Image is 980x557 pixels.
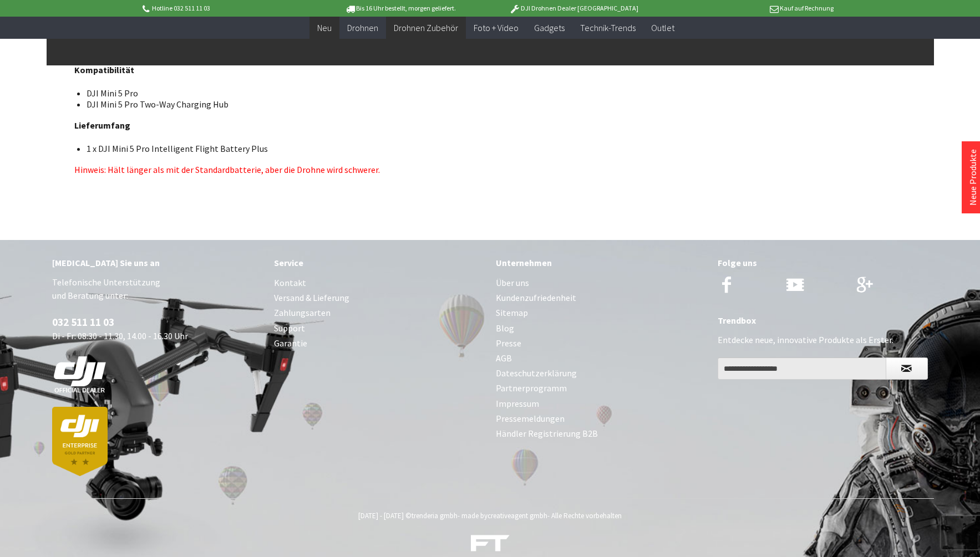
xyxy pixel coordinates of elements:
[347,22,378,33] span: Drohnen
[496,381,707,396] a: Partnerprogramm
[87,88,548,99] li: DJI Mini 5 Pro
[74,64,134,75] strong: Kompatibilität
[412,511,458,520] a: trenderia gmbh
[474,22,519,33] span: Foto + Video
[496,411,707,426] a: Pressemeldungen
[643,17,682,39] a: Outlet
[718,255,928,270] div: Folge uns
[74,164,380,175] span: Hinweis: Hält länger als mit der Standardbatterie, aber die Drohne wird schwerer.
[74,120,130,131] strong: Lieferumfang
[87,99,548,110] li: DJI Mini 5 Pro Two-Way Charging Hub
[526,17,572,39] a: Gadgets
[496,366,707,381] a: Dateschutzerklärung
[496,305,707,320] a: Sitemap
[309,17,339,39] a: Neu
[496,255,707,270] div: Unternehmen
[52,275,263,476] p: Telefonische Unterstützung und Beratung unter: Di - Fr: 08:30 - 11.30, 14.00 - 16.30 Uhr
[274,321,485,336] a: Support
[141,2,314,15] p: Hotline 032 511 11 03
[572,17,643,39] a: Technik-Trends
[466,17,526,39] a: Foto + Video
[394,22,458,33] span: Drohnen Zubehör
[886,357,928,380] button: Newsletter abonnieren
[661,2,834,15] p: Kauf auf Rechnung
[487,2,660,15] p: DJI Drohnen Dealer [GEOGRAPHIC_DATA]
[496,336,707,351] a: Presse
[52,315,114,329] a: 032 511 11 03
[496,351,707,366] a: AGB
[471,536,510,556] a: DJI Drohnen, Trends & Gadgets Shop
[314,2,487,15] p: Bis 16 Uhr bestellt, morgen geliefert.
[718,333,928,346] p: Entdecke neue, innovative Produkte als Erster.
[496,426,707,441] a: Händler Registrierung B2B
[496,321,707,336] a: Blog
[274,290,485,305] a: Versand & Lieferung
[534,22,565,33] span: Gadgets
[317,22,332,33] span: Neu
[496,396,707,411] a: Impressum
[274,275,485,290] a: Kontakt
[471,535,510,552] img: ft-white-trans-footer.png
[52,356,108,394] img: white-dji-schweiz-logo-official_140x140.png
[339,17,386,39] a: Drohnen
[651,22,674,33] span: Outlet
[274,255,485,270] div: Service
[496,275,707,290] a: Über uns
[386,17,466,39] a: Drohnen Zubehör
[718,313,928,328] div: Trendbox
[496,290,707,305] a: Kundenzufriedenheit
[87,143,548,154] li: 1 x DJI Mini 5 Pro Intelligent Flight Battery Plus
[488,511,547,520] a: creativeagent gmbh
[274,336,485,351] a: Garantie
[718,357,886,380] input: Ihre E-Mail Adresse
[967,149,978,206] a: Neue Produkte
[55,511,925,520] div: [DATE] - [DATE] © - made by - Alle Rechte vorbehalten
[580,22,636,33] span: Technik-Trends
[52,407,108,476] img: dji-partner-enterprise_goldLoJgYOWPUIEBO.png
[52,255,263,270] div: [MEDICAL_DATA] Sie uns an
[274,305,485,320] a: Zahlungsarten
